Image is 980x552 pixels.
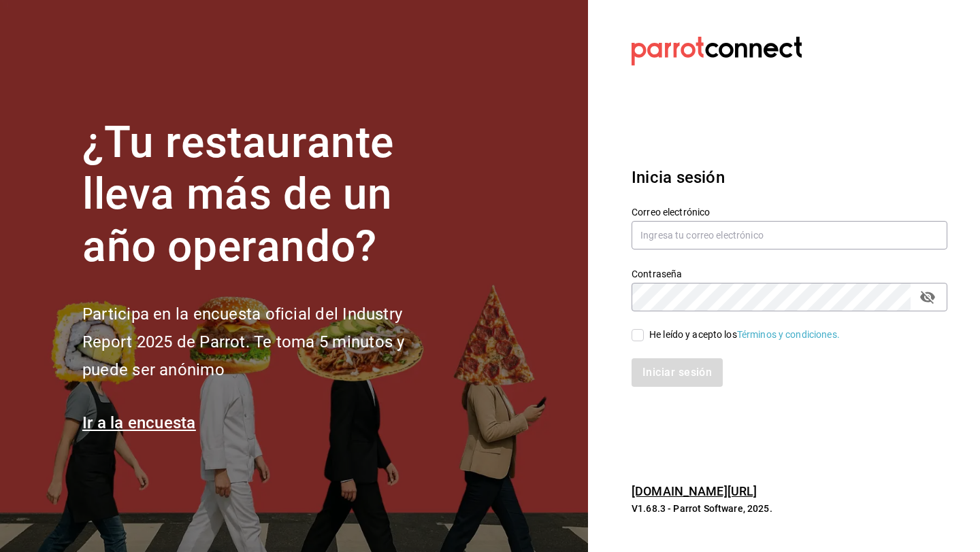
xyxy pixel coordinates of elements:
[82,300,450,383] h2: Participa en la encuesta oficial del Industry Report 2025 de Parrot. Te toma 5 minutos y puede se...
[737,329,840,340] a: Términos y condiciones.
[632,484,757,498] a: [DOMAIN_NAME][URL]
[632,165,947,190] h3: Inicia sesión
[632,269,947,278] label: Contraseña
[632,207,947,216] label: Correo electrónico
[82,117,450,273] h1: ¿Tu restaurante lleva más de un año operando?
[632,502,947,515] p: V1.68.3 - Parrot Software, 2025.
[916,286,939,309] button: passwordField
[632,221,947,249] input: Ingresa tu correo electrónico
[649,328,840,342] div: He leído y acepto los
[82,413,196,432] a: Ir a la encuesta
